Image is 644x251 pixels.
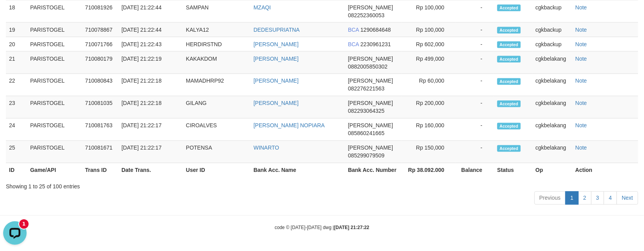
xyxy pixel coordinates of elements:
[348,56,393,62] span: [PERSON_NAME]
[348,4,393,11] span: [PERSON_NAME]
[401,37,456,52] td: Rp 602,000
[183,96,251,119] td: GILANG
[254,100,299,107] a: [PERSON_NAME]
[183,0,251,23] td: SAMPAN
[617,191,638,205] a: Next
[591,191,604,205] a: 3
[604,191,617,205] a: 4
[82,96,118,119] td: 710081035
[348,100,393,107] span: [PERSON_NAME]
[456,96,494,119] td: -
[183,119,251,141] td: CIROALVES
[361,27,391,33] span: Copy 1290684648 to clipboard
[6,163,27,178] th: ID
[348,130,384,137] span: Copy 085860241665 to clipboard
[6,74,27,96] td: 22
[254,4,271,11] a: MZAQI
[575,56,587,62] a: Note
[82,0,118,23] td: 710081926
[494,163,532,178] th: Status
[251,163,345,178] th: Bank Acc. Name
[532,23,572,37] td: cgkbackup
[254,27,300,33] a: DEDESUPRIATNA
[361,41,391,47] span: Copy 2230961231 to clipboard
[183,52,251,74] td: KAKAKDOM
[575,78,587,84] a: Note
[27,37,82,52] td: PARISTOGEL
[82,23,118,37] td: 710078867
[348,63,388,70] span: Copy 0882005850302 to clipboard
[118,0,183,23] td: [DATE] 21:22:44
[275,225,370,231] small: code © [DATE]-[DATE] dwg |
[497,101,521,107] span: Accepted
[6,141,27,163] td: 25
[118,37,183,52] td: [DATE] 21:22:43
[183,74,251,96] td: MAMADHRP92
[27,119,82,141] td: PARISTOGEL
[401,52,456,74] td: Rp 499,000
[183,141,251,163] td: POTENSA
[27,52,82,74] td: PARISTOGEL
[456,52,494,74] td: -
[348,78,393,84] span: [PERSON_NAME]
[19,1,29,11] div: new message indicator
[183,163,251,178] th: User ID
[575,27,587,33] a: Note
[27,141,82,163] td: PARISTOGEL
[348,41,359,47] span: BCA
[118,119,183,141] td: [DATE] 21:22:17
[27,163,82,178] th: Game/API
[456,0,494,23] td: -
[401,0,456,23] td: Rp 100,000
[183,23,251,37] td: KALYA12
[118,23,183,37] td: [DATE] 21:22:44
[118,163,183,178] th: Date Trans.
[532,0,572,23] td: cgkbackup
[118,141,183,163] td: [DATE] 21:22:17
[118,96,183,119] td: [DATE] 21:22:18
[254,145,280,151] a: WINARTO
[532,37,572,52] td: cgkbackup
[254,123,325,129] a: [PERSON_NAME] NOPIARA
[497,78,521,85] span: Accepted
[456,37,494,52] td: -
[82,74,118,96] td: 710080843
[497,5,521,11] span: Accepted
[82,141,118,163] td: 710081671
[82,52,118,74] td: 710080179
[6,0,27,23] td: 18
[575,123,587,129] a: Note
[532,52,572,74] td: cgkbelakang
[532,163,572,178] th: Op
[456,163,494,178] th: Balance
[456,119,494,141] td: -
[27,23,82,37] td: PARISTOGEL
[578,191,592,205] a: 2
[6,37,27,52] td: 20
[532,141,572,163] td: cgkbelakang
[345,163,401,178] th: Bank Acc. Number
[27,74,82,96] td: PARISTOGEL
[401,74,456,96] td: Rp 60,000
[532,96,572,119] td: cgkbelakang
[401,23,456,37] td: Rp 100,000
[456,74,494,96] td: -
[27,0,82,23] td: PARISTOGEL
[6,119,27,141] td: 24
[401,163,456,178] th: Rp 38.092.000
[118,52,183,74] td: [DATE] 21:22:19
[6,180,638,191] div: Showing 1 to 25 of 100 entries
[6,23,27,37] td: 19
[575,41,587,47] a: Note
[497,123,521,130] span: Accepted
[575,4,587,11] a: Note
[497,42,521,48] span: Accepted
[565,191,579,205] a: 1
[401,141,456,163] td: Rp 150,000
[254,78,299,84] a: [PERSON_NAME]
[497,145,521,152] span: Accepted
[401,96,456,119] td: Rp 200,000
[82,119,118,141] td: 710081763
[532,119,572,141] td: cgkbelakang
[348,86,384,92] span: Copy 082276221563 to clipboard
